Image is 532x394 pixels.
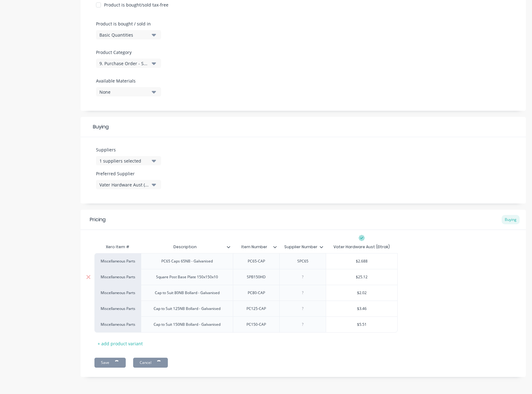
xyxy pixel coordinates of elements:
div: Miscellaneous Parts [101,322,135,327]
div: $5.51 [326,317,397,332]
div: 9. Purchase Order - Services [99,60,149,67]
div: Description [141,241,233,253]
div: Cap to Suit 150NB Bollard - Galvanised [149,320,225,329]
div: Miscellaneous Parts [101,258,135,264]
div: PC125-CAP [241,305,272,313]
div: Xero Item # [94,241,141,253]
div: Buying [81,117,526,137]
div: Pricing [90,216,106,223]
div: PC150-CAP [241,320,272,329]
div: Cap to Suit 125NB Bollard - Galvanised [149,305,225,313]
button: Basic Quantities [96,30,161,39]
div: Cap to Suit 80NB Bollard - Galvanised [150,289,225,297]
div: Vater Hardware Aust (Eltrak) [334,244,390,250]
div: Supplier Number [279,241,326,253]
div: Miscellaneous PartsSquare Post Base Plate 150x150x10SPB150HD$25.12 [94,269,398,285]
label: Product Category [96,49,158,56]
div: Item Number [233,241,279,253]
label: Suppliers [96,146,161,153]
button: Vater Hardware Aust (Eltrak) [96,180,161,189]
div: Basic Quantities [99,32,149,38]
div: Miscellaneous PartsCap to Suit 150NB Bollard - GalvanisedPC150-CAP$5.51 [94,316,398,333]
div: Product is bought/sold tax-free [104,2,168,8]
div: Buying [502,215,520,224]
div: Vater Hardware Aust (Eltrak) [99,181,149,188]
div: None [99,89,149,95]
div: PC65 Caps 65NB - Galvanised [156,257,218,265]
div: PC65-CAP [241,257,272,265]
div: Description [141,239,229,255]
label: Product is bought / sold in [96,20,158,27]
button: Save [94,358,126,368]
div: SPC65 [287,257,318,265]
div: Supplier Number [279,239,322,255]
div: Miscellaneous PartsCap to Suit 80NB Bollard - GalvanisedPC80-CAP$2.02 [94,285,398,301]
button: Cancel [133,358,168,368]
button: 9. Purchase Order - Services [96,59,161,68]
div: Miscellaneous PartsPC65 Caps 65NB - GalvanisedPC65-CAPSPC65$2.688 [94,253,398,269]
div: $2.02 [326,285,397,301]
div: Miscellaneous PartsCap to Suit 125NB Bollard - GalvanisedPC125-CAP$3.46 [94,301,398,316]
div: 1 suppliers selected [99,158,149,164]
div: Item Number [233,239,276,255]
div: $3.46 [326,301,397,316]
label: Available Materials [96,78,161,84]
div: Miscellaneous Parts [101,274,135,280]
button: None [96,87,161,96]
div: Miscellaneous Parts [101,290,135,296]
div: Square Post Base Plate 150x150x10 [151,273,223,281]
label: Preferred Supplier [96,170,161,177]
div: $25.12 [326,269,397,285]
div: SPB150HD [241,273,272,281]
button: 1 suppliers selected [96,156,161,165]
div: Miscellaneous Parts [101,306,135,311]
div: + add product variant [94,339,146,348]
div: $2.688 [326,253,397,269]
div: PC80-CAP [241,289,272,297]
